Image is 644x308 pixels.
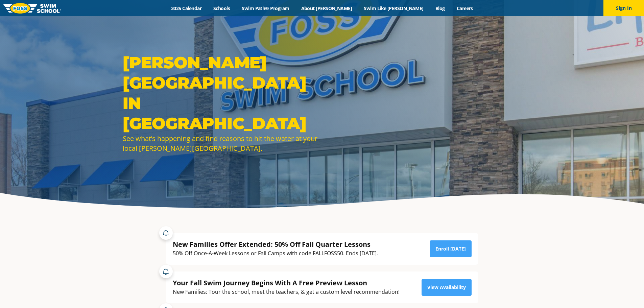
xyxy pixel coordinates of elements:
div: See what’s happening and find reasons to hit the water at your local [PERSON_NAME][GEOGRAPHIC_DATA]. [123,134,319,153]
a: 2025 Calendar [165,5,208,11]
a: Enroll [DATE] [430,240,472,257]
a: Blog [429,5,451,11]
img: FOSS Swim School Logo [3,3,61,14]
a: Swim Like [PERSON_NAME] [358,5,430,11]
a: Swim Path® Program [236,5,295,11]
a: Schools [208,5,236,11]
div: New Families Offer Extended: 50% Off Fall Quarter Lessons [173,240,378,249]
div: New Families: Tour the school, meet the teachers, & get a custom level recommendation! [173,287,400,297]
div: Your Fall Swim Journey Begins With A Free Preview Lesson [173,278,400,287]
a: View Availability [422,279,472,296]
div: 50% Off Once-A-Week Lessons or Fall Camps with code FALLFOSS50. Ends [DATE]. [173,249,378,258]
h1: [PERSON_NAME][GEOGRAPHIC_DATA] in [GEOGRAPHIC_DATA] [123,52,319,134]
a: About [PERSON_NAME] [295,5,358,11]
a: Careers [451,5,479,11]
